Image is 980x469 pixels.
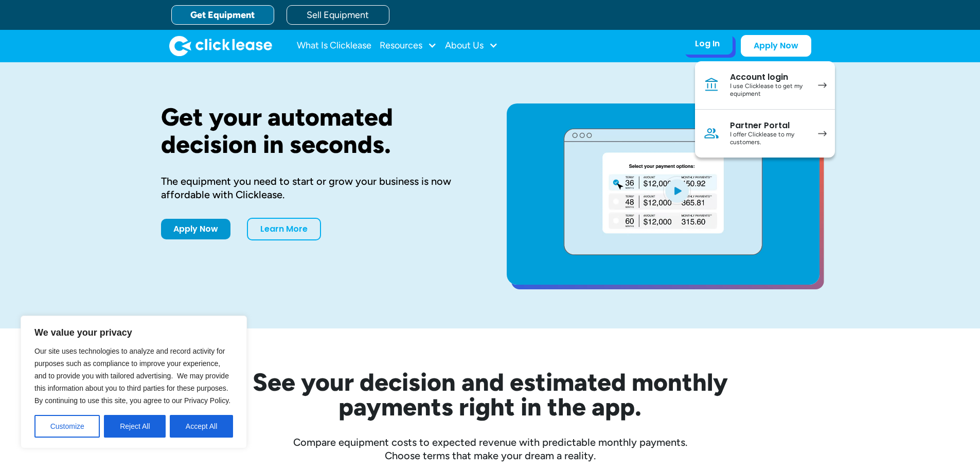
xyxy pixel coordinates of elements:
img: Blue play button logo on a light blue circular background [663,176,691,205]
div: Compare equipment costs to expected revenue with predictable monthly payments. Choose terms that ... [161,436,819,462]
img: Bank icon [703,77,720,93]
a: Get Equipment [171,5,274,25]
a: Apply Now [741,35,811,57]
button: Accept All [170,415,233,438]
img: arrow [818,131,827,136]
img: arrow [818,82,827,88]
a: Learn More [247,218,321,240]
a: Apply Now [161,219,230,239]
h2: See your decision and estimated monthly payments right in the app. [202,370,778,419]
button: Customize [34,415,100,438]
div: The equipment you need to start or grow your business is now affordable with Clicklease. [161,175,474,201]
div: I use Clicklease to get my equipment [730,82,808,98]
div: I offer Clicklease to my customers. [730,131,808,147]
div: Account login [730,72,808,82]
div: Partner Portal [730,120,808,131]
a: Partner PortalI offer Clicklease to my customers. [695,110,835,158]
img: Clicklease logo [169,36,272,56]
div: Log In [695,39,720,49]
div: About Us [445,36,498,56]
p: We value your privacy [34,326,233,339]
h1: Get your automated decision in seconds. [161,103,474,158]
img: Person icon [703,125,720,142]
a: home [169,36,272,56]
nav: Log In [695,61,835,158]
span: Our site uses technologies to analyze and record activity for purposes such as compliance to impr... [34,347,230,405]
button: Reject All [104,415,166,438]
a: open lightbox [507,103,819,285]
a: Sell Equipment [287,5,389,25]
a: What Is Clicklease [297,36,371,56]
a: Account loginI use Clicklease to get my equipment [695,61,835,110]
div: We value your privacy [21,316,247,448]
div: Resources [380,36,437,56]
